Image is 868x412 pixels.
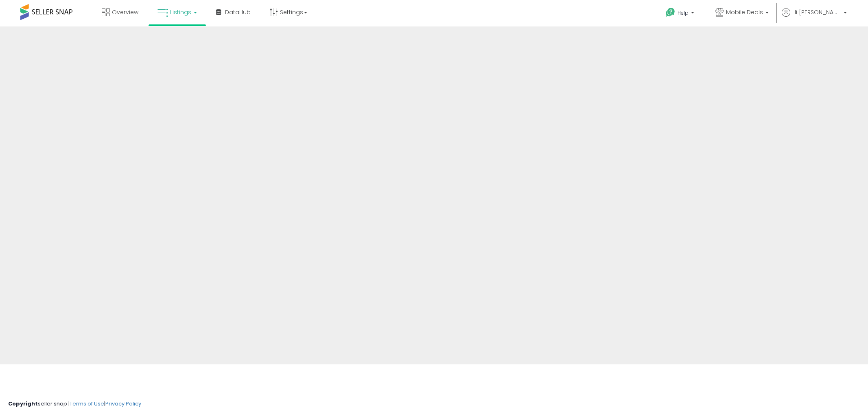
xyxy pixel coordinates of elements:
[792,8,841,16] span: Hi [PERSON_NAME]
[678,9,689,16] span: Help
[665,7,676,18] i: Get Help
[782,8,847,26] a: Hi [PERSON_NAME]
[659,1,702,26] a: Help
[170,8,191,16] span: Listings
[726,8,763,16] span: Mobile Deals
[225,8,251,16] span: DataHub
[112,8,138,16] span: Overview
